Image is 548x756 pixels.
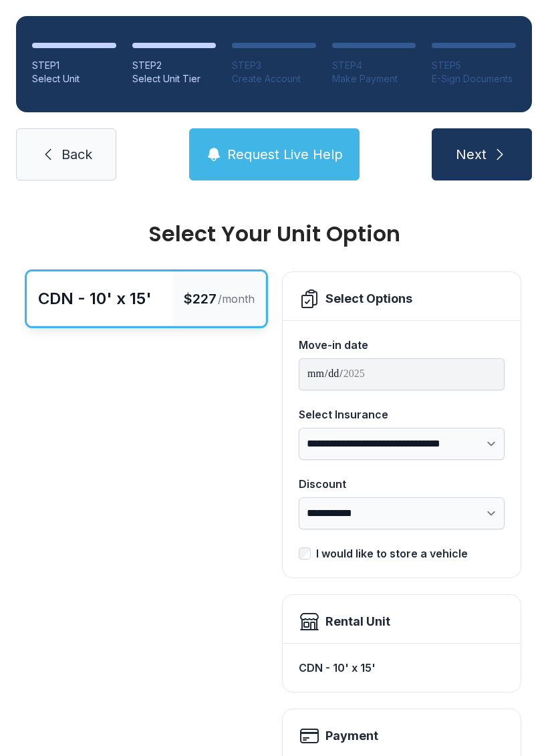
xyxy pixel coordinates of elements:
div: Make Payment [332,72,416,86]
div: STEP 4 [332,59,416,72]
span: Request Live Help [227,145,343,164]
div: Select Options [325,289,412,308]
div: CDN - 10' x 15' [38,288,152,309]
div: Create Account [232,72,316,86]
div: Rental Unit [325,612,390,631]
div: Select Insurance [299,406,505,422]
div: Select Your Unit Option [27,223,521,245]
div: Discount [299,476,505,492]
div: STEP 1 [32,59,116,72]
select: Select Insurance [299,428,505,460]
h2: Payment [325,727,378,745]
span: Back [61,145,92,164]
div: STEP 3 [232,59,316,72]
div: STEP 2 [132,59,217,72]
span: Next [456,145,487,164]
span: $227 [184,289,217,308]
div: STEP 5 [432,59,516,72]
div: I would like to store a vehicle [316,545,468,561]
div: Select Unit [32,72,116,86]
input: Move-in date [299,358,505,390]
span: /month [218,291,255,307]
div: CDN - 10' x 15' [299,654,505,681]
select: Discount [299,497,505,529]
div: E-Sign Documents [432,72,516,86]
div: Move-in date [299,337,505,353]
div: Select Unit Tier [132,72,217,86]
